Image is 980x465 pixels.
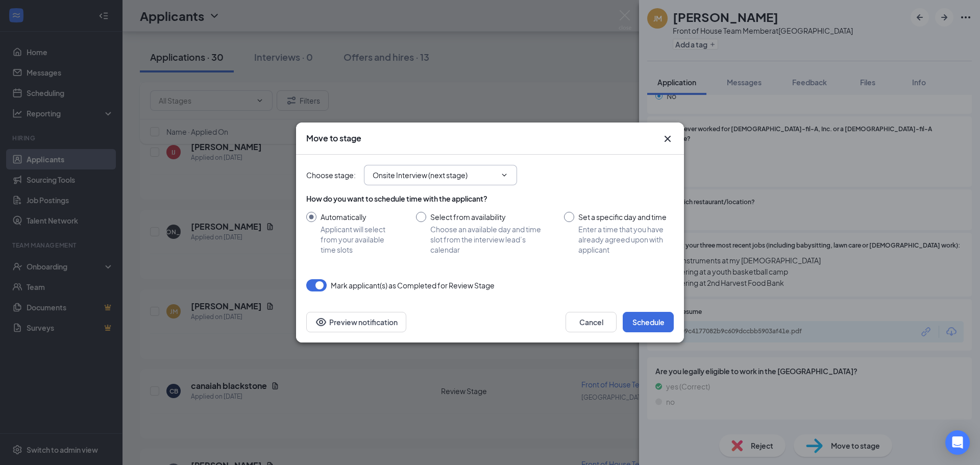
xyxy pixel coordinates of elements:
[661,133,674,145] svg: Cross
[623,312,674,332] button: Schedule
[566,312,617,332] button: Cancel
[331,279,495,291] span: Mark applicant(s) as Completed for Review Stage
[500,171,508,179] svg: ChevronDown
[306,133,361,144] h3: Move to stage
[315,316,327,328] svg: Eye
[306,169,356,181] span: Choose stage :
[661,133,674,145] button: Close
[306,193,674,204] div: How do you want to schedule time with the applicant?
[306,312,406,332] button: Preview notificationEye
[945,430,970,455] div: Open Intercom Messenger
